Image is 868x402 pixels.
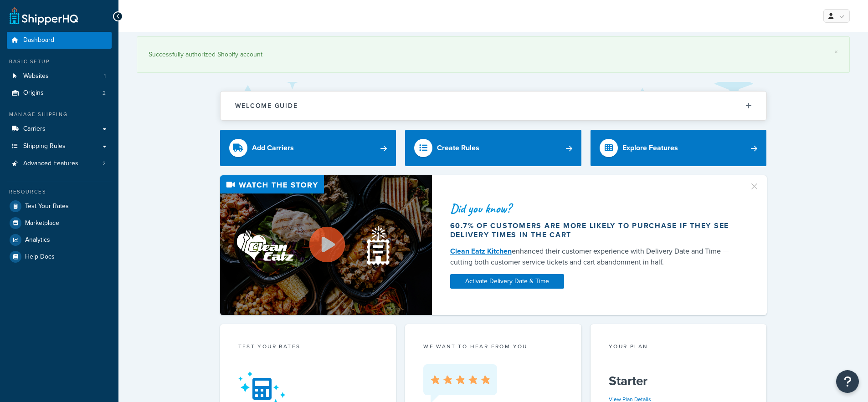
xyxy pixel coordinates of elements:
[7,121,112,137] a: Carriers
[104,72,106,80] span: 1
[238,342,378,353] div: Test your rates
[609,374,749,388] h5: Starter
[834,48,838,56] a: ×
[23,89,44,97] span: Origins
[7,155,112,172] a: Advanced Features2
[7,198,112,214] a: Test Your Rates
[7,68,112,85] li: Websites
[103,89,106,97] span: 2
[235,102,298,109] h2: Welcome Guide
[622,142,678,154] div: Explore Features
[25,203,69,210] span: Test Your Rates
[23,72,49,80] span: Websites
[591,130,767,166] a: Explore Features
[23,36,54,44] span: Dashboard
[103,160,106,168] span: 2
[7,249,112,265] a: Help Docs
[7,138,112,155] a: Shipping Rules
[25,253,55,261] span: Help Docs
[7,58,112,66] div: Basic Setup
[450,221,738,239] div: 60.7% of customers are more likely to purchase if they see delivery times in the cart
[7,85,112,102] li: Origins
[836,370,859,393] button: Open Resource Center
[220,130,396,166] a: Add Carriers
[450,246,738,268] div: enhanced their customer experience with Delivery Date and Time — cutting both customer service ti...
[23,142,66,150] span: Shipping Rules
[149,48,838,61] div: Successfully authorized Shopify account
[450,246,512,256] a: Clean Eatz Kitchen
[25,219,59,227] span: Marketplace
[23,125,46,133] span: Carriers
[405,130,581,166] a: Create Rules
[221,92,766,120] button: Welcome Guide
[7,32,112,49] a: Dashboard
[7,111,112,118] div: Manage Shipping
[450,202,738,215] div: Did you know?
[23,160,78,168] span: Advanced Features
[7,68,112,85] a: Websites1
[220,175,432,315] img: Video thumbnail
[423,342,563,351] p: we want to hear from you
[7,215,112,231] a: Marketplace
[437,142,479,154] div: Create Rules
[450,274,564,289] a: Activate Delivery Date & Time
[609,342,749,353] div: Your Plan
[7,232,112,248] a: Analytics
[25,236,50,244] span: Analytics
[7,85,112,102] a: Origins2
[7,188,112,196] div: Resources
[7,155,112,172] li: Advanced Features
[252,142,294,154] div: Add Carriers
